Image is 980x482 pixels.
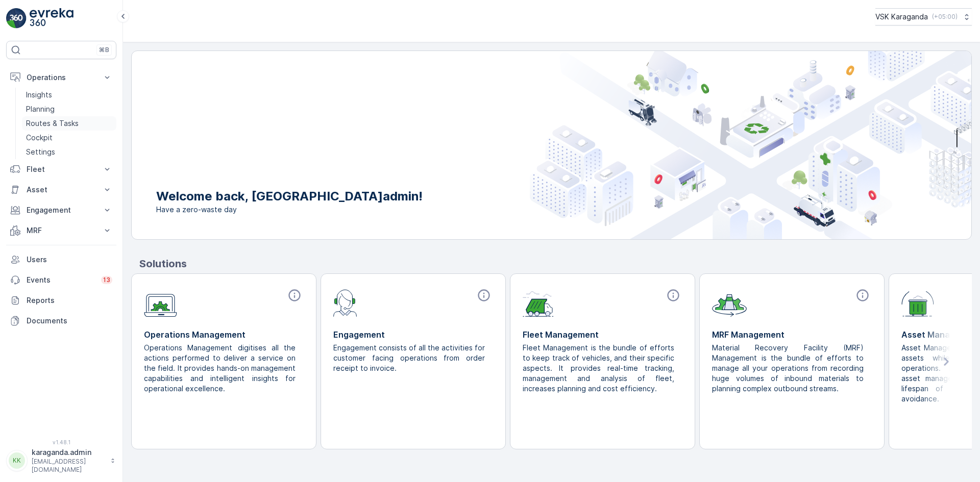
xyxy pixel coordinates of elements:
[6,180,116,200] button: Asset
[6,447,116,474] button: KKkaraganda.admin[EMAIL_ADDRESS][DOMAIN_NAME]
[22,116,116,131] a: Routes & Tasks
[144,328,304,341] p: Operations Management
[6,8,27,29] img: logo
[712,328,872,341] p: MRF Management
[26,118,79,129] p: Routes & Tasks
[333,328,493,341] p: Engagement
[26,147,55,157] p: Settings
[27,72,96,83] p: Operations
[712,288,747,317] img: module-icon
[712,343,864,394] p: Material Recovery Facility (MRF) Management is the bundle of efforts to manage all your operation...
[27,275,95,285] p: Events
[27,225,96,236] p: MRF
[27,164,96,174] p: Fleet
[530,51,971,239] img: city illustration
[27,185,96,195] p: Asset
[6,311,116,331] a: Documents
[6,220,116,241] button: MRF
[333,343,485,373] p: Engagement consists of all the activities for customer facing operations from order receipt to in...
[333,288,357,317] img: module-icon
[875,8,972,26] button: VSK Karaganda(+05:00)
[26,133,53,143] p: Cockpit
[523,328,682,341] p: Fleet Management
[6,67,116,88] button: Operations
[27,316,112,326] p: Documents
[6,159,116,180] button: Fleet
[103,276,110,284] p: 13
[144,288,177,317] img: module-icon
[901,288,934,317] img: module-icon
[875,12,928,22] p: VSK Karaganda
[99,46,109,54] p: ⌘B
[6,290,116,311] a: Reports
[22,88,116,102] a: Insights
[144,343,296,394] p: Operations Management digitises all the actions performed to deliver a service on the field. It p...
[26,90,52,100] p: Insights
[26,104,55,114] p: Planning
[156,205,423,215] span: Have a zero-waste day
[27,295,112,306] p: Reports
[27,205,96,215] p: Engagement
[6,270,116,290] a: Events13
[9,452,25,469] div: KK
[6,200,116,220] button: Engagement
[32,447,105,458] p: karaganda.admin
[156,188,423,205] p: Welcome back, [GEOGRAPHIC_DATA]admin!
[523,343,674,394] p: Fleet Management is the bundle of efforts to keep track of vehicles, and their specific aspects. ...
[22,145,116,159] a: Settings
[32,458,105,474] p: [EMAIL_ADDRESS][DOMAIN_NAME]
[22,131,116,145] a: Cockpit
[523,288,554,317] img: module-icon
[6,439,116,445] span: v 1.48.1
[30,8,73,29] img: logo_light-DOdMpM7g.png
[932,13,958,21] p: ( +05:00 )
[27,255,112,265] p: Users
[6,249,116,270] a: Users
[22,102,116,116] a: Planning
[139,256,972,271] p: Solutions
